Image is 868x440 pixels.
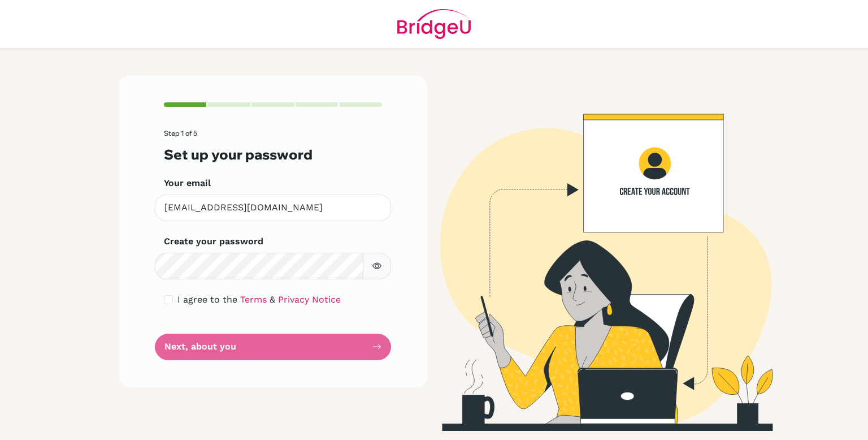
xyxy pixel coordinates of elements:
[164,235,263,248] label: Create your password
[177,294,237,305] span: I agree to the
[278,294,341,305] a: Privacy Notice
[164,146,382,163] h3: Set up your password
[164,176,211,190] label: Your email
[270,294,275,305] span: &
[240,294,267,305] a: Terms
[155,195,391,221] input: Insert your email*
[164,129,197,137] span: Step 1 of 5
